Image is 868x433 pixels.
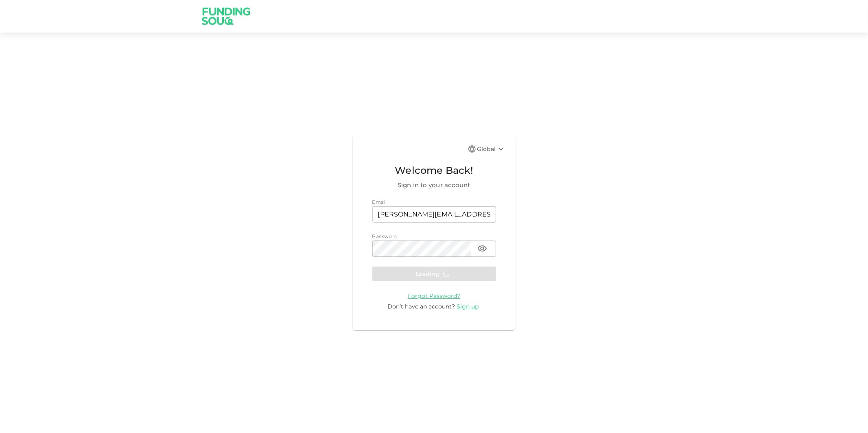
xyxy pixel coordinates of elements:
span: Sign up [457,303,479,310]
input: password [372,241,471,257]
a: Forgot Password? [408,292,460,300]
input: email [372,206,496,223]
div: Global [477,144,506,154]
span: Email [372,199,387,205]
span: Sign in to your account [372,180,496,190]
span: Don’t have an account? [388,303,455,310]
span: Welcome Back! [372,163,496,178]
span: Password [372,233,398,239]
span: Forgot Password? [408,292,460,300]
